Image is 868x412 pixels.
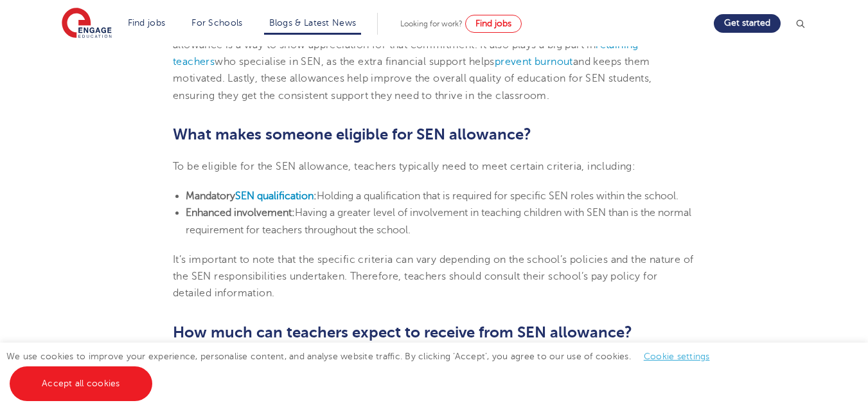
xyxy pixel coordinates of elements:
b: Mandatory [186,190,235,202]
span: Holding a qualification that is required for specific SEN roles within the school.​ [317,190,678,202]
span: Having a greater level of involvement in teaching children with SEN than is the normal requiremen... [186,207,691,235]
span: It’s important to note that the specific criteria can vary depending on the school’s policies and... [173,254,693,300]
b: Enhanced involvement: [186,207,295,219]
a: Find jobs [465,15,522,33]
b: : [314,190,317,202]
a: Blogs & Latest News [269,18,357,28]
span: How much can teachers expect to receive from SEN allowance? [173,323,632,341]
img: Engage Education [62,8,112,40]
span: who specialise in SEN, as the extra financial support helps [215,56,495,67]
span: What makes someone eligible for SEN allowance? [173,125,531,143]
span: Find jobs [475,19,511,28]
a: SEN qualification [235,190,314,202]
a: Find jobs [128,18,166,28]
a: Cookie settings [644,352,710,361]
span: We use cookies to improve your experience, personalise content, and analyse website traffic. By c... [6,352,723,388]
a: Accept all cookies [10,366,152,401]
span: To be eligible for the SEN allowance, teachers typically need to meet certain criteria, including:​ [173,161,635,172]
a: prevent burnout [495,56,573,67]
a: Get started [714,14,781,33]
span: SEN allowances are very important for a few key reasons. For one, they help recognise the extra e... [173,5,691,51]
span: and keeps them motivated. Lastly, these allowances help improve the overall quality of education ... [173,56,652,102]
span: Looking for work? [400,19,463,28]
a: retaining teachers [173,39,639,67]
a: For Schools [191,18,242,28]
